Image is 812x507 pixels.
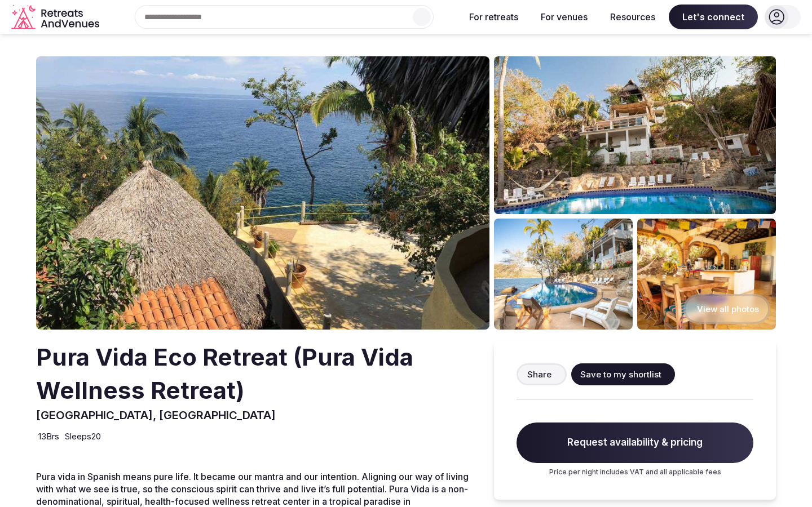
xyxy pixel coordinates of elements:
[36,408,276,422] span: [GEOGRAPHIC_DATA], [GEOGRAPHIC_DATA]
[517,468,753,477] p: Price per night includes VAT and all applicable fees
[65,430,101,442] span: Sleeps 20
[11,5,101,30] a: Visit the homepage
[11,5,101,30] svg: Retreats and Venues company logo
[38,430,59,442] span: 13 Brs
[601,5,664,29] button: Resources
[517,422,753,463] span: Request availability & pricing
[683,294,770,324] button: View all photos
[494,56,776,214] img: Venue gallery photo
[637,219,776,330] img: Venue gallery photo
[494,219,633,330] img: Venue gallery photo
[36,56,489,330] img: Venue cover photo
[669,5,758,29] span: Let's connect
[532,5,597,29] button: For venues
[527,368,551,380] span: Share
[571,363,675,385] button: Save to my shortlist
[460,5,527,29] button: For retreats
[36,341,465,407] h2: Pura Vida Eco Retreat (Pura Vida Wellness Retreat)
[580,368,661,380] span: Save to my shortlist
[517,363,567,385] button: Share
